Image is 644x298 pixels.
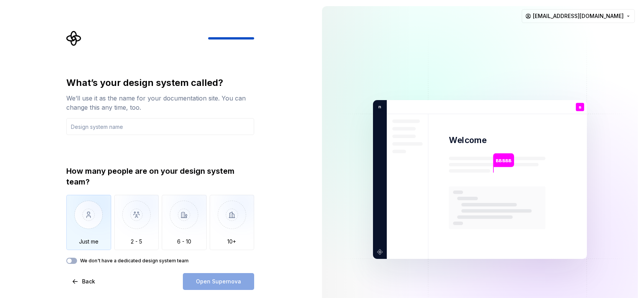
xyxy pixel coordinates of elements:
[66,118,254,135] input: Design system name
[66,94,254,112] div: We’ll use it as the name for your documentation site. You can change this any time, too.
[533,12,624,20] span: [EMAIL_ADDRESS][DOMAIN_NAME]
[449,135,486,146] p: Welcome
[522,9,635,23] button: [EMAIL_ADDRESS][DOMAIN_NAME]
[66,77,254,89] div: What’s your design system called?
[579,105,581,109] p: в
[66,166,254,187] div: How many people are on your design system team?
[80,258,189,264] label: We don't have a dedicated design system team
[376,104,381,110] p: n
[82,278,95,285] span: Back
[66,31,82,46] svg: Supernova Logo
[66,273,102,290] button: Back
[496,156,511,165] p: ввввв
